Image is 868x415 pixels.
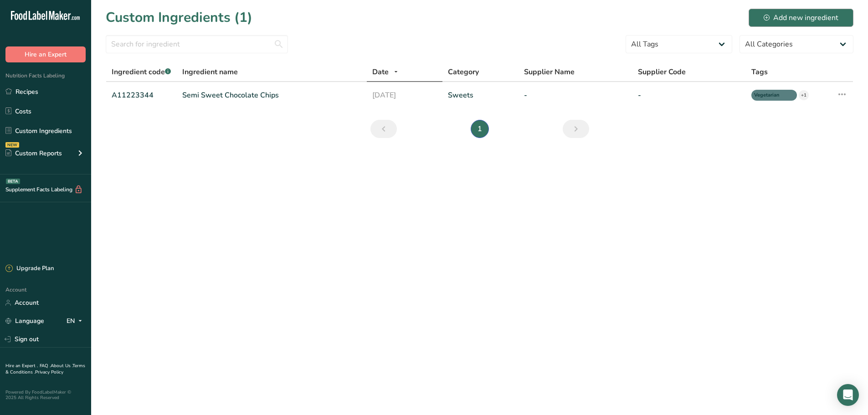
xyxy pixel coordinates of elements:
button: Add new ingredient [749,9,853,27]
a: Language [5,313,44,329]
span: Vegetarian [754,92,786,99]
a: About Us . [51,363,72,369]
button: Hire an Expert [5,46,86,62]
span: Date [372,67,389,77]
a: - [638,90,741,101]
div: +1 [799,90,809,100]
div: NEW [5,142,19,148]
a: Terms & Conditions . [5,363,85,375]
input: Search for ingredient [106,35,288,53]
div: BETA [6,179,20,184]
span: Category [448,67,479,77]
div: Powered By FoodLabelMaker © 2025 All Rights Reserved [5,389,86,400]
a: Previous [370,120,397,138]
a: Semi Sweet Chocolate Chips [182,90,361,101]
div: Add new ingredient [764,12,838,23]
span: Ingredient code [112,67,171,77]
a: Hire an Expert . [5,363,38,369]
span: Ingredient name [182,67,238,77]
span: Supplier Code [638,67,686,77]
a: Sweets [448,90,513,101]
h1: Custom Ingredients (1) [106,7,252,28]
span: Tags [751,67,768,77]
span: Supplier Name [524,67,575,77]
div: Custom Reports [5,149,62,158]
div: EN [67,316,86,327]
a: - [524,90,627,101]
div: Upgrade Plan [5,264,54,273]
a: FAQ . [40,363,51,369]
div: Open Intercom Messenger [837,384,859,406]
a: Privacy Policy [35,369,63,375]
a: Next [563,120,589,138]
a: [DATE] [372,90,437,101]
a: A11223344 [112,90,171,101]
